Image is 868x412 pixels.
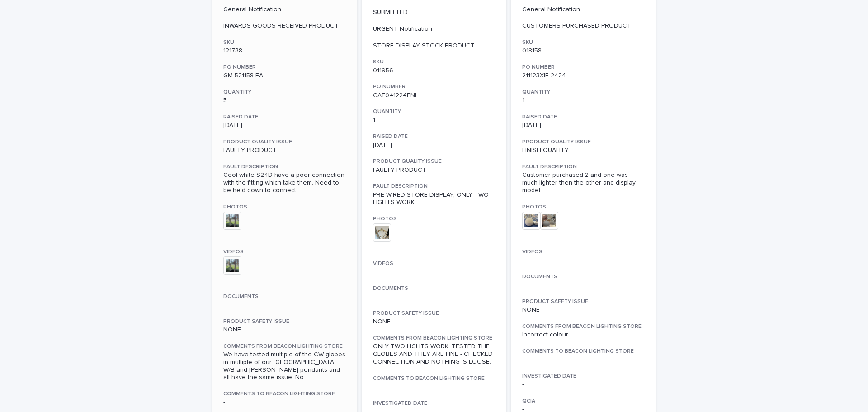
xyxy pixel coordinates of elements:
p: 1 [373,117,495,124]
h3: SKU [373,58,495,66]
h3: PRODUCT QUALITY ISSUE [373,158,495,165]
h3: COMMENTS TO BEACON LIGHTING STORE [223,390,346,398]
h3: VIDEOS [522,248,645,256]
p: - [522,281,645,289]
h3: SKU [223,39,346,46]
p: [DATE] [223,122,346,129]
p: General Notification [223,6,346,14]
h3: PRODUCT SAFETY ISSUE [223,318,346,325]
span: - [522,356,524,363]
h3: QUANTITY [522,89,645,96]
p: NONE [373,318,495,326]
p: FINISH QUALITY [522,147,645,154]
p: - [373,268,495,276]
h3: PO NUMBER [522,64,645,71]
span: We have tested multiple of the CW globes in multiple of our [GEOGRAPHIC_DATA] W/B and [PERSON_NAM... [223,351,346,381]
p: GM-521158-EA [223,72,346,80]
h3: PO NUMBER [373,83,495,90]
h3: PO NUMBER [223,64,346,71]
p: - [522,256,645,264]
h3: FAULT DESCRIPTION [522,163,645,170]
p: URGENT Notification [373,25,495,33]
h3: PHOTOS [522,204,645,211]
h3: COMMENTS FROM BEACON LIGHTING STORE [373,335,495,342]
h3: DOCUMENTS [522,273,645,280]
span: PRE-WIRED STORE DISPLAY, ONLY TWO LIGHTS WORK [373,192,491,206]
p: NONE [223,326,346,334]
h3: PHOTOS [373,215,495,223]
h3: QCIA [522,398,645,405]
p: - [373,293,495,301]
p: SUBMITTED [373,9,495,16]
h3: INVESTIGATED DATE [373,400,495,407]
h3: DOCUMENTS [223,293,346,300]
div: We have tested multiple of the CW globes in multiple of our London W/B and Preston pendants and a... [223,351,346,381]
h3: INVESTIGATED DATE [522,373,645,380]
p: - [522,381,645,388]
h3: PRODUCT SAFETY ISSUE [522,298,645,305]
p: CUSTOMERS PURCHASED PRODUCT [522,22,645,30]
h3: PRODUCT SAFETY ISSUE [373,310,495,317]
p: FAULTY PRODUCT [223,147,346,154]
h3: PHOTOS [223,204,346,211]
span: - [223,399,225,405]
h3: SKU [522,39,645,46]
h3: PRODUCT QUALITY ISSUE [522,138,645,146]
p: - [223,301,346,309]
h3: FAULT DESCRIPTION [223,163,346,170]
span: Customer purchased 2 and one was much lighter then the other and display model. [522,172,637,194]
span: Incorrect colour [522,331,568,338]
p: 211123XIE-2424 [522,72,645,80]
h3: VIDEOS [223,248,346,256]
p: INWARDS GOODS RECEIVED PRODUCT [223,22,346,30]
p: [DATE] [373,142,495,149]
h3: PRODUCT QUALITY ISSUE [223,138,346,146]
p: 018158 [522,47,645,55]
p: [DATE] [522,122,645,129]
h3: RAISED DATE [522,114,645,121]
h3: DOCUMENTS [373,285,495,292]
span: Cool white S24D have a poor connection with the fitting which take them. Need to be held down to ... [223,172,346,194]
h3: FAULT DESCRIPTION [373,183,495,190]
h3: RAISED DATE [373,133,495,140]
h3: COMMENTS FROM BEACON LIGHTING STORE [223,343,346,350]
p: 1 [522,97,645,104]
p: STORE DISPLAY STOCK PRODUCT [373,42,495,50]
p: CAT041224ENL [373,92,495,99]
h3: COMMENTS FROM BEACON LIGHTING STORE [522,323,645,330]
span: ONLY TWO LIGHTS WORK, TESTED THE GLOBES AND THEY ARE FINE - CHECKED CONNECTION AND NOTHING IS LOOSE. [373,343,495,365]
p: General Notification [522,6,645,14]
p: NONE [522,306,645,314]
p: 011956 [373,67,495,75]
p: 121738 [223,47,346,55]
h3: VIDEOS [373,260,495,267]
p: 5 [223,97,346,104]
h3: QUANTITY [223,89,346,96]
h3: COMMENTS TO BEACON LIGHTING STORE [522,348,645,355]
p: FAULTY PRODUCT [373,166,495,174]
h3: RAISED DATE [223,114,346,121]
span: - [373,384,375,390]
h3: QUANTITY [373,108,495,115]
h3: COMMENTS TO BEACON LIGHTING STORE [373,375,495,382]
